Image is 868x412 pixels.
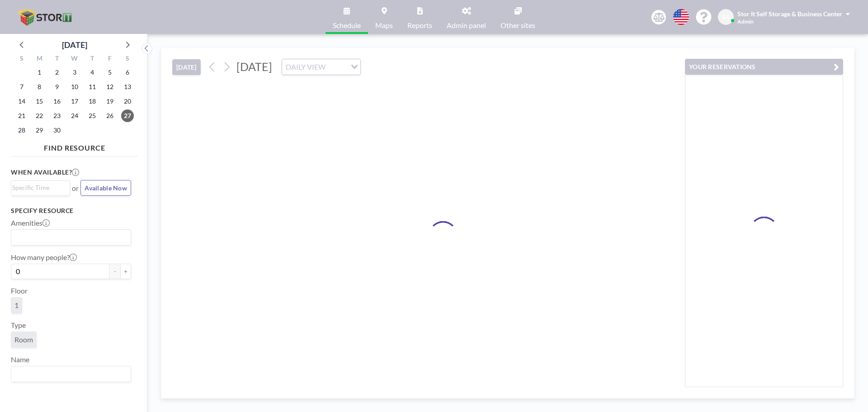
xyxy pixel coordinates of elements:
label: Floor [11,286,28,295]
span: Admin panel [447,22,486,29]
div: Search for option [11,366,131,382]
label: Type [11,321,26,330]
span: Monday, September 22, 2025 [33,109,46,122]
div: M [31,53,48,65]
div: [DATE] [62,38,87,51]
span: Saturday, September 13, 2025 [121,81,134,93]
button: + [120,264,131,279]
input: Search for option [12,232,126,243]
span: Wednesday, September 17, 2025 [68,95,81,108]
span: S& [722,13,730,21]
span: Reports [407,22,432,29]
h3: Specify resource [11,207,131,215]
span: [DATE] [236,60,272,73]
span: Sunday, September 7, 2025 [15,81,28,93]
div: F [101,53,118,65]
span: Tuesday, September 23, 2025 [51,109,63,122]
span: Tuesday, September 9, 2025 [51,81,63,93]
span: Monday, September 15, 2025 [33,95,46,108]
span: Tuesday, September 30, 2025 [51,124,63,137]
button: Available Now [80,180,131,196]
span: Wednesday, September 24, 2025 [68,109,81,122]
div: T [83,53,101,65]
button: YOUR RESERVATIONS [685,59,843,75]
span: Wednesday, September 3, 2025 [68,66,81,79]
div: Search for option [11,181,70,194]
label: Name [11,355,29,364]
span: 1 [14,301,19,310]
input: Search for option [12,368,126,380]
span: or [72,184,79,193]
span: Thursday, September 18, 2025 [86,95,99,108]
label: Amenities [11,218,50,227]
span: Schedule [333,22,361,29]
span: Monday, September 1, 2025 [33,66,46,79]
h4: FIND RESOURCE [11,140,138,152]
div: Search for option [11,230,131,245]
span: Thursday, September 4, 2025 [86,66,99,79]
span: Tuesday, September 2, 2025 [51,66,63,79]
span: Stor It Self Storage & Business Center [737,10,842,18]
div: S [118,53,136,65]
span: Other sites [500,22,535,29]
span: Monday, September 29, 2025 [33,124,46,137]
span: Sunday, September 14, 2025 [15,95,28,108]
span: Saturday, September 6, 2025 [121,66,134,79]
span: Saturday, September 20, 2025 [121,95,134,108]
span: Friday, September 26, 2025 [104,109,116,122]
span: Thursday, September 11, 2025 [86,81,99,93]
span: Friday, September 12, 2025 [104,81,116,93]
span: Friday, September 19, 2025 [104,95,116,108]
input: Search for option [328,61,345,73]
span: Sunday, September 28, 2025 [15,124,28,137]
span: Sunday, September 21, 2025 [15,109,28,122]
span: Wednesday, September 10, 2025 [68,81,81,93]
span: Admin [737,18,754,25]
div: T [48,53,66,65]
img: organization-logo [14,8,77,26]
span: Tuesday, September 16, 2025 [51,95,63,108]
div: S [13,53,31,65]
div: Search for option [282,59,360,75]
button: [DATE] [172,59,201,75]
span: Room [14,335,33,344]
button: - [109,264,120,279]
input: Search for option [12,183,65,193]
span: Maps [375,22,393,29]
div: W [66,53,84,65]
span: DAILY VIEW [284,61,327,73]
span: Friday, September 5, 2025 [104,66,116,79]
label: How many people? [11,253,77,262]
span: Thursday, September 25, 2025 [86,109,99,122]
span: Saturday, September 27, 2025 [121,109,134,122]
span: Available Now [85,184,127,192]
span: Monday, September 8, 2025 [33,81,46,93]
